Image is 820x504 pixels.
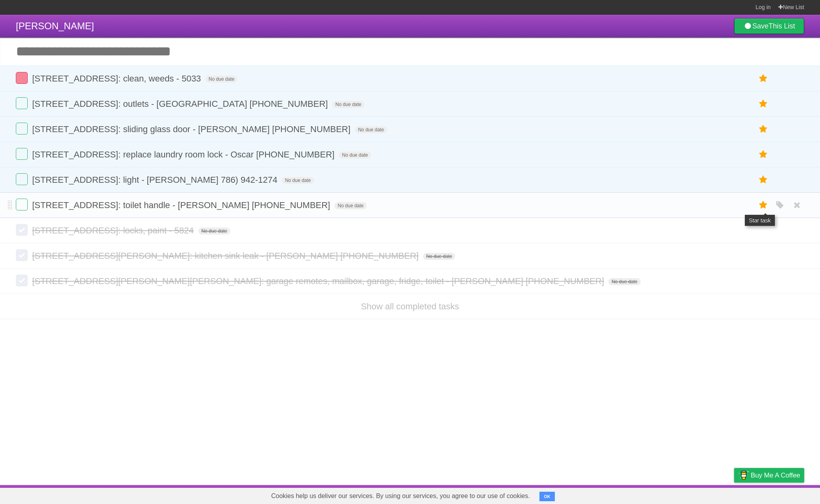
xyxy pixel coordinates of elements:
[697,487,714,502] a: Terms
[16,199,28,210] label: Done
[769,22,795,30] b: This List
[32,175,279,185] span: [STREET_ADDRESS]: light - [PERSON_NAME] 786) 942-1274
[334,202,366,209] span: No due date
[756,123,771,136] label: Star task
[205,76,237,83] span: No due date
[724,487,744,502] a: Privacy
[355,126,387,133] span: No due date
[16,123,28,135] label: Done
[756,199,771,212] label: Star task
[738,468,749,482] img: Buy me a coffee
[32,124,352,134] span: [STREET_ADDRESS]: sliding glass door - [PERSON_NAME] [PHONE_NUMBER]
[751,468,800,482] span: Buy me a coffee
[32,276,606,286] span: [STREET_ADDRESS][PERSON_NAME][PERSON_NAME]: garage remotes, mailbox, garage, fridge, toilet - [PE...
[608,278,640,285] span: No due date
[734,18,804,34] a: SaveThis List
[339,152,371,159] span: No due date
[16,97,28,109] label: Done
[32,200,332,210] span: [STREET_ADDRESS]: toilet handle - [PERSON_NAME] [PHONE_NUMBER]
[263,488,538,504] span: Cookies help us deliver our services. By using our services, you agree to our use of cookies.
[332,101,364,108] span: No due date
[16,21,94,31] span: [PERSON_NAME]
[16,224,28,236] label: Done
[361,301,459,311] a: Show all completed tasks
[198,227,230,235] span: No due date
[16,275,28,286] label: Done
[756,173,771,186] label: Star task
[32,251,421,261] span: [STREET_ADDRESS][PERSON_NAME]: kitchen sink leak - [PERSON_NAME] [PHONE_NUMBER]
[32,99,330,109] span: [STREET_ADDRESS]: outlets - [GEOGRAPHIC_DATA] [PHONE_NUMBER]
[629,487,645,502] a: About
[16,148,28,160] label: Done
[16,249,28,261] label: Done
[754,487,804,502] a: Suggest a feature
[539,492,555,501] button: OK
[756,97,771,110] label: Star task
[32,225,196,235] span: [STREET_ADDRESS]: locks, paint - 5824
[655,487,687,502] a: Developers
[16,72,28,84] label: Done
[32,150,336,159] span: [STREET_ADDRESS]: replace laundry room lock - Oscar [PHONE_NUMBER]
[756,148,771,161] label: Star task
[32,74,203,83] span: [STREET_ADDRESS]: clean, weeds - 5033
[282,177,314,184] span: No due date
[756,72,771,85] label: Star task
[734,468,804,483] a: Buy me a coffee
[423,253,455,260] span: No due date
[16,173,28,185] label: Done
